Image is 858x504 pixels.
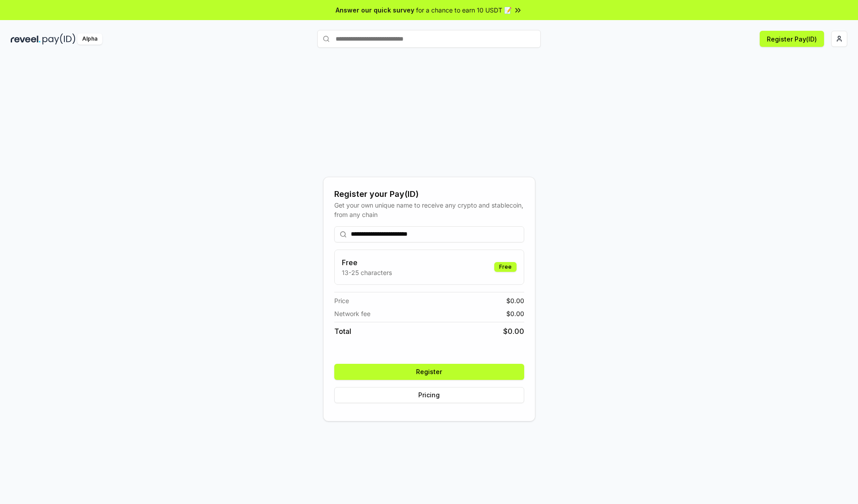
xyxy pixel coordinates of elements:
[503,326,524,337] span: $ 0.00
[77,33,102,45] div: Alpha
[334,387,524,403] button: Pricing
[42,33,76,45] img: pay_id
[334,309,370,318] span: Network fee
[336,5,414,15] span: Answer our quick survey
[334,188,524,200] div: Register your Pay(ID)
[334,326,351,337] span: Total
[760,31,824,47] button: Register Pay(ID)
[506,309,524,318] span: $ 0.00
[11,33,41,45] img: reveel_dark
[342,257,392,268] h3: Free
[506,296,524,305] span: $ 0.00
[334,364,524,380] button: Register
[334,200,524,219] div: Get your own unique name to receive any crypto and stablecoin, from any chain
[494,262,517,272] div: Free
[334,296,349,305] span: Price
[416,5,512,15] span: for a chance to earn 10 USDT 📝
[342,268,392,277] p: 13-25 characters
